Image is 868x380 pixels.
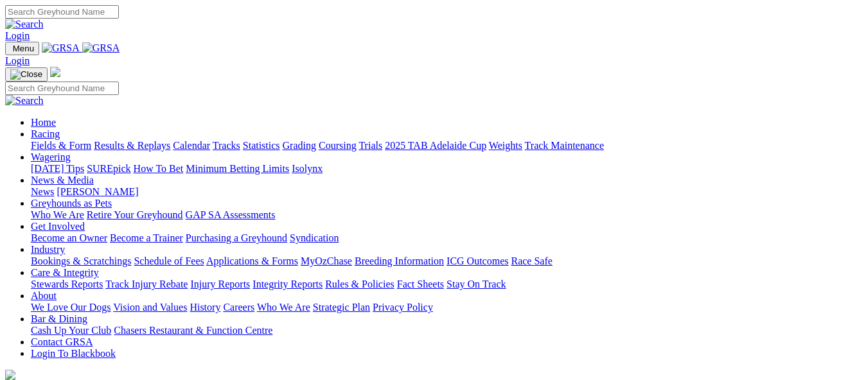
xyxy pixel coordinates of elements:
[94,140,170,151] a: Results & Replays
[31,290,57,301] a: About
[206,255,298,266] a: Applications & Forms
[355,255,444,266] a: Breeding Information
[186,232,287,243] a: Purchasing a Greyhound
[82,42,120,54] img: GRSA
[292,163,323,174] a: Isolynx
[31,151,71,162] a: Wagering
[31,175,94,186] a: News & Media
[5,67,48,82] button: Toggle navigation
[31,198,112,209] a: Greyhounds as Pets
[31,348,116,359] a: Login To Blackbook
[31,302,863,313] div: About
[31,336,93,347] a: Contact GRSA
[190,302,220,313] a: History
[447,279,506,289] a: Stay On Track
[5,30,30,41] a: Login
[50,67,60,77] img: logo-grsa-white.png
[5,5,119,19] input: Search
[313,302,370,313] a: Strategic Plan
[525,140,604,151] a: Track Maintenance
[87,209,183,220] a: Retire Your Greyhound
[190,279,250,289] a: Injury Reports
[5,370,15,380] img: logo-grsa-white.png
[31,255,863,267] div: Industry
[223,302,254,313] a: Careers
[31,117,56,128] a: Home
[173,140,210,151] a: Calendar
[31,186,863,198] div: News & Media
[31,232,107,243] a: Become an Owner
[359,140,382,151] a: Trials
[301,255,352,266] a: MyOzChase
[105,279,188,289] a: Track Injury Rebate
[31,313,87,324] a: Bar & Dining
[5,55,30,66] a: Login
[31,267,99,278] a: Care & Integrity
[31,209,84,220] a: Who We Are
[319,140,357,151] a: Coursing
[5,19,44,30] img: Search
[42,42,80,54] img: GRSA
[186,209,276,220] a: GAP SA Assessments
[213,140,240,151] a: Tracks
[31,279,103,289] a: Stewards Reports
[113,302,187,313] a: Vision and Values
[373,302,433,313] a: Privacy Policy
[257,302,310,313] a: Who We Are
[31,302,111,313] a: We Love Our Dogs
[31,163,84,174] a: [DATE] Tips
[13,44,34,53] span: Menu
[134,255,204,266] a: Schedule of Fees
[31,163,863,175] div: Wagering
[57,186,138,197] a: [PERSON_NAME]
[31,244,65,255] a: Industry
[110,232,183,243] a: Become a Trainer
[5,42,39,55] button: Toggle navigation
[31,186,54,197] a: News
[397,279,444,289] a: Fact Sheets
[31,255,131,266] a: Bookings & Scratchings
[511,255,552,266] a: Race Safe
[31,128,60,139] a: Racing
[31,325,863,336] div: Bar & Dining
[290,232,339,243] a: Syndication
[114,325,272,336] a: Chasers Restaurant & Function Centre
[31,279,863,290] div: Care & Integrity
[447,255,508,266] a: ICG Outcomes
[87,163,130,174] a: SUREpick
[243,140,280,151] a: Statistics
[252,279,323,289] a: Integrity Reports
[283,140,316,151] a: Grading
[325,279,394,289] a: Rules & Policies
[31,325,111,336] a: Cash Up Your Club
[31,209,863,221] div: Greyhounds as Pets
[10,69,42,80] img: Close
[186,163,289,174] a: Minimum Betting Limits
[31,221,85,232] a: Get Involved
[385,140,486,151] a: 2025 TAB Adelaide Cup
[31,232,863,244] div: Get Involved
[5,82,119,95] input: Search
[5,95,44,107] img: Search
[31,140,863,151] div: Racing
[31,140,91,151] a: Fields & Form
[489,140,522,151] a: Weights
[134,163,184,174] a: How To Bet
